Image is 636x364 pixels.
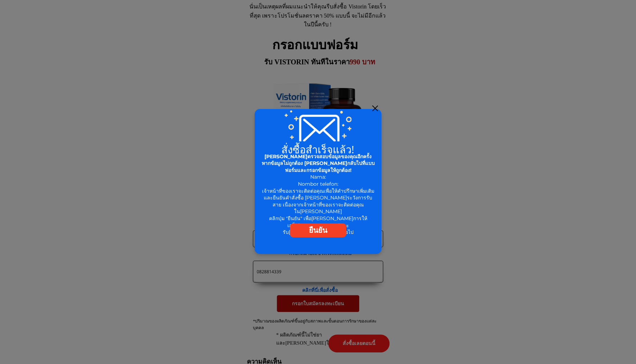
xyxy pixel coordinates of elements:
h2: สั่งซื้อสำเร็จแล้ว! [259,144,377,154]
span: [PERSON_NAME]ตรวจสอบข้อมูลของคุณอีกครั้ง หากข้อมูลไม่ถูกต้อง [PERSON_NAME]กลับไปที่แบบฟอร์มและกรอ... [262,153,375,173]
a: ยืนยัน [290,223,346,237]
div: Nama: Nombor telefon: [261,153,376,188]
div: เจ้าหน้าที่ของเราจะติดต่อคุณเพื่อให้คำปรึกษาเพิ่มเติมและยืนยันคำสั่งซื้อ [PERSON_NAME]ระวังการรับ... [261,188,375,236]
